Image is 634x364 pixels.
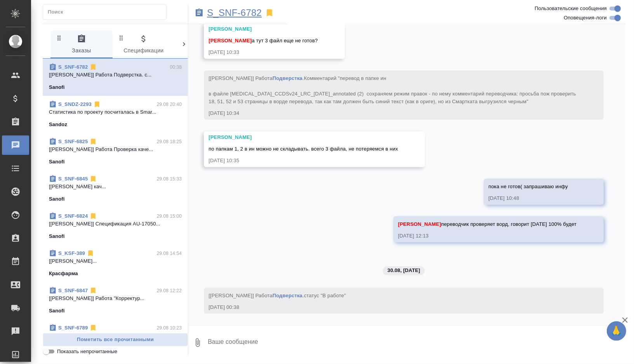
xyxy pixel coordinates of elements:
[208,38,252,43] span: [PERSON_NAME]
[208,49,318,56] div: [DATE] 10:33
[157,101,182,108] p: 29.08 20:40
[49,108,182,116] p: Cтатистика по проекту посчиталась в Smar...
[49,146,182,153] p: [[PERSON_NAME]] Работа Проверка каче...
[89,324,97,332] svg: Отписаться
[43,96,188,133] div: S_SNDZ-229329.08 20:40Cтатистика по проекту посчиталась в Smar...Sandoz
[43,319,188,357] div: S_SNF-678929.08 10:23[[PERSON_NAME] м...Sanofi
[49,257,182,265] p: [[PERSON_NAME]...
[387,267,420,274] p: 30.08, [DATE]
[58,176,88,182] a: S_SNF-6845
[49,121,67,128] p: Sandoz
[208,25,318,33] div: [PERSON_NAME]
[49,307,65,315] p: Sanofi
[398,232,577,240] div: [DATE] 12:13
[207,9,262,17] a: S_SNF-6782
[208,303,577,311] div: [DATE] 00:38
[170,63,182,71] p: 00:38
[49,220,182,228] p: [[PERSON_NAME]] Спецификация AU-17050...
[49,332,182,340] p: [[PERSON_NAME] м...
[49,158,65,166] p: Sanofi
[117,34,170,55] span: Спецификации
[49,83,65,91] p: Sanofi
[43,282,188,319] div: S_SNF-684729.08 12:22[[PERSON_NAME]] Работа "Корректур...Sanofi
[157,287,182,295] p: 29.08 12:22
[57,348,117,355] span: Показать непрочитанные
[49,295,182,302] p: [[PERSON_NAME]] Работа "Корректур...
[49,71,182,79] p: [[PERSON_NAME]] Работа Подверстка. с...
[157,175,182,183] p: 29.08 15:33
[58,101,92,107] a: S_SNDZ-2293
[47,335,184,344] span: Пометить все прочитанными
[607,321,626,341] button: 🙏
[208,133,398,141] div: [PERSON_NAME]
[208,75,577,104] span: Комментарий "перевод в папке ин в файле [MEDICAL_DATA]_CCDSv24_LRC_[DATE]_annotated (2) сохраняем...
[398,221,441,227] span: [PERSON_NAME]
[89,63,97,71] svg: Отписаться
[89,287,97,295] svg: Отписаться
[49,232,65,240] p: Sanofi
[273,75,302,81] a: Подверстка
[43,133,188,170] div: S_SNF-682529.08 18:25[[PERSON_NAME]] Работа Проверка каче...Sanofi
[43,333,188,347] button: Пометить все прочитанными
[56,34,63,42] svg: Зажми и перетащи, чтобы поменять порядок вкладок
[49,183,182,191] p: [[PERSON_NAME] кач...
[58,250,85,256] a: S_KSF-389
[208,109,577,117] div: [DATE] 10:34
[48,7,166,17] input: Поиск
[89,212,97,220] svg: Отписаться
[93,101,101,108] svg: Отписаться
[564,14,607,22] span: Оповещения-логи
[58,213,88,219] a: S_SNF-6824
[87,250,94,257] svg: Отписаться
[273,293,302,298] a: Подверстка
[49,195,65,203] p: Sanofi
[49,270,78,277] p: Красфарма
[89,138,97,146] svg: Отписаться
[208,146,398,152] span: по папкам 1, 2 в ин можно не складывать. всего 3 файла, не потеряемся в них
[157,324,182,332] p: 29.08 10:23
[208,38,318,43] span: а тут 3 файл еще не готов?
[488,184,568,189] span: пока не готов( запрашиваю инфу
[157,138,182,146] p: 29.08 18:25
[43,208,188,245] div: S_SNF-682429.08 15:00[[PERSON_NAME]] Спецификация AU-17050...Sanofi
[208,157,398,165] div: [DATE] 10:35
[58,288,88,293] a: S_SNF-6847
[179,34,232,55] span: Клиенты
[488,194,577,202] div: [DATE] 10:48
[58,325,88,331] a: S_SNF-6789
[55,34,108,55] span: Заказы
[535,5,607,12] span: Пользовательские сообщения
[180,34,187,42] svg: Зажми и перетащи, чтобы поменять порядок вкладок
[208,75,577,104] span: [[PERSON_NAME]] Работа .
[43,59,188,96] div: S_SNF-678200:38[[PERSON_NAME]] Работа Подверстка. с...Sanofi
[157,212,182,220] p: 29.08 15:00
[118,34,125,42] svg: Зажми и перетащи, чтобы поменять порядок вкладок
[157,250,182,257] p: 29.08 14:54
[58,139,88,144] a: S_SNF-6825
[304,293,346,298] span: статус "В работе"
[58,64,88,70] a: S_SNF-6782
[398,221,577,227] span: переводчик проверяет ворд, говорит [DATE] 100% будет
[208,293,346,298] span: [[PERSON_NAME]] Работа .
[43,170,188,208] div: S_SNF-684529.08 15:33[[PERSON_NAME] кач...Sanofi
[43,245,188,282] div: S_KSF-38929.08 14:54[[PERSON_NAME]...Красфарма
[610,323,623,339] span: 🙏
